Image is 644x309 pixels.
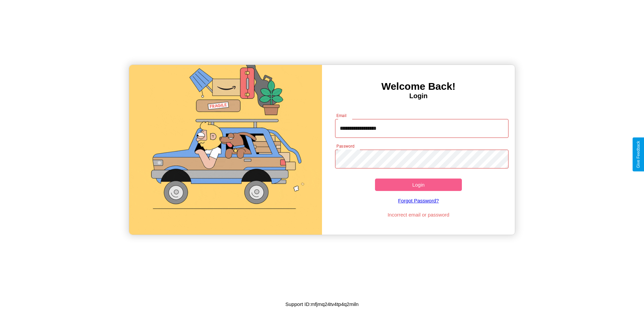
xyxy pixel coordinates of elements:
h3: Welcome Back! [322,81,515,92]
p: Support ID: mfjmq24tv4tp4q2miln [285,300,359,309]
a: Forgot Password? [332,191,505,210]
img: gif [129,65,322,235]
label: Email [336,113,347,118]
label: Password [336,143,354,149]
h4: Login [322,92,515,100]
p: Incorrect email or password [332,210,505,219]
button: Login [375,179,462,191]
div: Give Feedback [636,141,641,168]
